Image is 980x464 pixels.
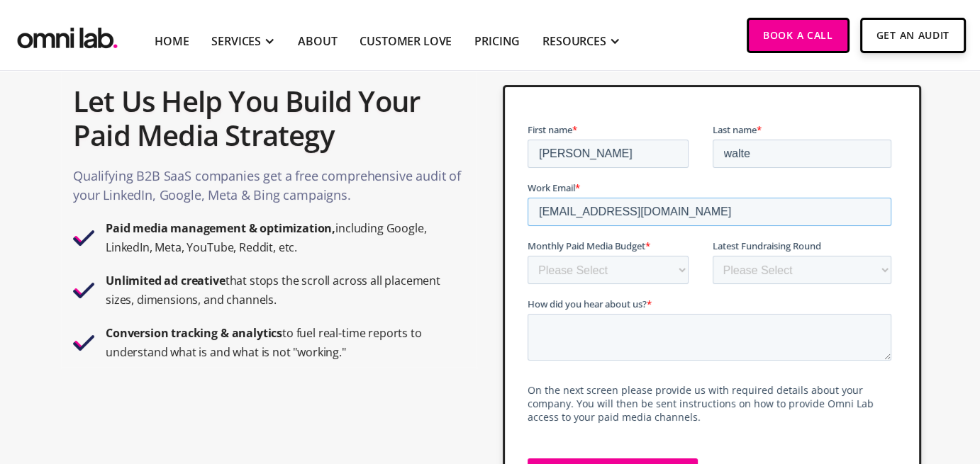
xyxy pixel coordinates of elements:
[14,18,121,52] a: home
[747,18,850,53] a: Book a Call
[14,18,121,52] img: Omni Lab: B2B SaaS Demand Generation Agency
[73,166,464,212] p: Qualifying B2B SaaS companies get a free comprehensive audit of your LinkedIn, Google, Meta & Bin...
[106,273,440,307] strong: that stops the scroll across all placement sizes, dimensions, and channels.
[298,33,337,50] a: About
[211,33,261,50] div: SERVICES
[106,220,426,255] strong: including Google, LinkedIn, Meta, YouTube, Reddit, etc.
[725,300,980,464] iframe: Chat Widget
[155,33,189,50] a: Home
[73,77,464,159] h2: Let Us Help You Build Your Paid Media Strategy
[860,18,966,53] a: Get An Audit
[542,33,606,50] div: RESOURCES
[360,33,452,50] a: Customer Love
[106,325,422,360] strong: to fuel real-time reports to understand what is and what is not "working."
[474,33,520,50] a: Pricing
[106,273,225,288] strong: Unlimited ad creative
[106,325,282,341] strong: Conversion tracking & analytics
[106,220,335,236] strong: Paid media management & optimization,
